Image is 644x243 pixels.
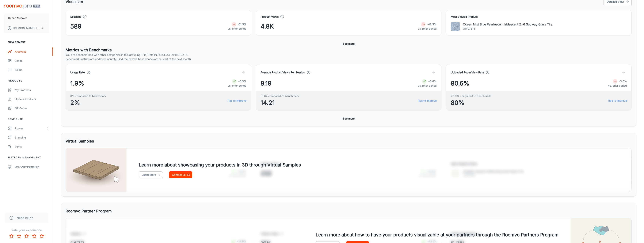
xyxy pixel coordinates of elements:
[17,216,33,220] span: Need help?
[451,98,491,107] span: 80%
[15,88,49,92] div: My Products
[15,232,23,240] button: Rate 2 star
[8,232,15,240] button: Rate 1 star
[316,231,558,238] h4: Learn more about how to have your products visualizable at your partners through the Roomvo Partn...
[15,97,49,101] div: Update Products
[451,79,469,88] span: 80.6%
[70,22,82,31] span: 589
[15,135,49,140] div: Branding
[70,79,84,88] span: 1.9%
[261,98,299,107] span: 14.21
[451,94,491,98] span: +0.6% compared to benchmark
[228,84,246,88] p: vs. prior period
[417,99,437,103] a: Tips to improve
[4,13,49,23] button: Ocean Mosaics
[608,99,627,103] a: Tips to improve
[228,27,246,31] p: vs. prior period
[451,15,627,19] h4: Most Viewed Product
[341,40,356,47] button: See more
[608,84,627,88] p: vs. prior period
[169,171,192,178] a: Contact us
[70,15,81,19] h4: Sessions
[15,59,49,63] div: Leads
[3,228,50,232] p: Rate your experience
[70,70,85,74] h4: Usage Rate
[66,47,632,53] h5: Metrics with Benchmarks
[66,53,632,57] p: You are benchmarked with other companies in this grouping: Tile, Retailer, in [GEOGRAPHIC_DATA]
[139,161,301,168] h4: Learn more about showcasing your products in 3D through Virtual Samples
[139,171,163,178] a: Learn More
[15,50,49,54] div: Analytics
[4,23,49,33] button: [PERSON_NAME] [PERSON_NAME]
[4,5,40,9] img: Roomvo PRO Beta
[70,94,106,98] span: 0% compared to benchmark
[15,145,49,149] div: Texts
[341,115,356,122] button: See more
[418,27,437,31] p: vs. prior period
[238,80,246,83] strong: +5.3%
[261,70,305,74] h4: Average Product Views Per Session
[23,232,30,240] button: Rate 3 star
[66,138,94,144] h5: Virtual Samples
[261,94,299,98] span: -6.02 compared to benchmark
[13,26,40,30] p: [PERSON_NAME] [PERSON_NAME]
[38,232,46,240] button: Rate 5 star
[428,80,437,83] strong: +6.6%
[427,23,437,26] strong: -48.3%
[70,98,106,107] span: 2%
[261,15,279,19] h4: Product Views
[451,22,460,31] img: Ocean Mist Blue Pearlescent Iridescent 2x6 Subway Glass Tile
[15,165,49,169] div: User Administration
[30,232,38,240] button: Rate 4 star
[8,16,27,20] p: Ocean Mosaics
[15,126,46,131] div: Rooms
[261,22,274,31] span: 4.8K
[463,27,552,31] p: OM07616
[261,79,272,88] span: 8.19
[451,70,484,74] h4: Uploaded Room View Rate
[418,84,437,88] p: vs. prior period
[15,68,49,72] div: To-do
[66,208,112,214] h5: Roomvo Partner Program
[238,23,246,26] strong: -51.5%
[463,22,552,27] p: Ocean Mist Blue Pearlescent Iridescent 2x6 Subway Glass Tile
[227,99,246,103] a: Tips to improve
[619,80,627,83] strong: -3.0%
[15,106,49,110] div: QR Codes
[66,57,632,61] p: Benchmark metrics are updated monthly. Find the newest benchmarks at the start of the next month.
